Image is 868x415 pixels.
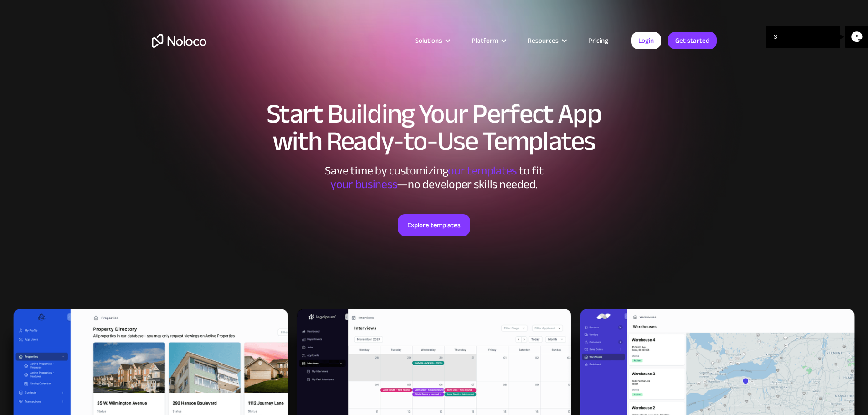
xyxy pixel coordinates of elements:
div: Resources [528,35,559,46]
a: Pricing [577,35,620,46]
div: Resources [516,35,577,46]
a: Explore templates [398,214,470,236]
div: Solutions [415,35,442,46]
div: Platform [472,35,498,46]
a: Login [631,32,661,49]
div: Platform [460,35,516,46]
span: your business [330,173,397,195]
div: Save time by customizing to fit ‍ —no developer skills needed. [298,164,571,191]
a: home [152,34,206,48]
a: Get started [668,32,717,49]
div: Solutions [404,35,460,46]
span: our templates [448,159,517,182]
h1: Start Building Your Perfect App with Ready-to-Use Templates [152,100,717,155]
